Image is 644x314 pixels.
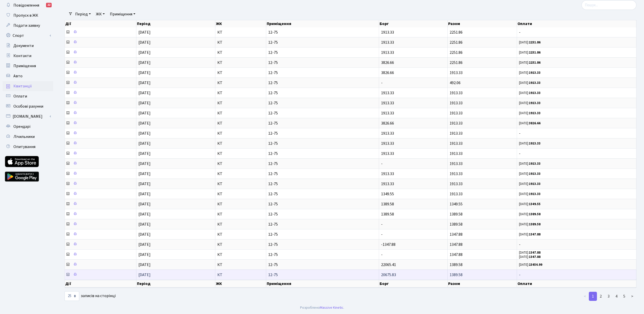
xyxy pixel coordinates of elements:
span: - [519,152,634,156]
span: КТ [217,71,264,75]
span: Приміщення [13,63,36,69]
span: 2251.86 [450,60,463,65]
span: 1389.58 [450,262,463,268]
span: 1913.33 [450,181,463,187]
span: 1913.33 [450,100,463,106]
small: [DATE]: [519,40,541,45]
a: 5 [620,292,628,301]
b: 1913.33 [529,182,541,186]
span: [DATE] [138,191,151,197]
span: КТ [217,152,264,156]
span: - [381,232,383,237]
th: Оплати [517,20,636,27]
a: Пропуск в ЖК [3,10,53,20]
small: [DATE]: [519,50,541,55]
b: 1913.33 [529,192,541,196]
span: 12-75 [268,51,377,55]
span: 3826.66 [381,120,394,126]
span: 1913.33 [381,30,394,35]
span: 1913.33 [450,151,463,156]
span: [DATE] [138,60,151,65]
b: 2251.86 [529,50,541,55]
span: 1913.33 [381,151,394,156]
span: -1347.88 [381,242,396,247]
select: записів на сторінці [65,291,79,301]
span: Повідомлення [13,3,39,8]
th: ЖК [215,20,266,27]
b: 1347.88 [529,232,541,237]
small: [DATE]: [519,101,541,105]
span: 12-75 [268,273,377,277]
input: Пошук... [581,0,636,10]
span: 1347.88 [450,252,463,257]
span: 1349.55 [381,191,394,197]
span: [DATE] [138,161,151,166]
a: Спорт [3,31,53,41]
span: 1913.33 [450,110,463,116]
span: 22065.41 [381,262,396,268]
span: 1389.58 [381,201,394,207]
span: [DATE] [138,252,151,257]
label: записів на сторінці [65,291,116,301]
span: [DATE] [138,272,151,278]
small: [DATE]: [519,141,541,146]
a: 4 [612,292,620,301]
span: [DATE] [138,201,151,207]
span: 12-75 [268,222,377,226]
th: Оплати [517,280,636,287]
b: 1913.33 [529,141,541,146]
small: [DATE]: [519,202,541,206]
th: Період [136,280,215,287]
small: [DATE]: [519,232,541,237]
span: 1913.33 [381,171,394,177]
span: 3826.66 [381,70,394,76]
span: КТ [217,111,264,115]
th: Разом [448,20,517,27]
span: [DATE] [138,100,151,106]
a: [DOMAIN_NAME] [3,111,53,122]
small: [DATE]: [519,111,541,115]
span: 12-75 [268,243,377,247]
span: КТ [217,263,264,267]
span: [DATE] [138,80,151,86]
th: Період [136,20,215,27]
th: ЖК [215,280,266,287]
span: 12-75 [268,141,377,146]
span: 3826.66 [381,60,394,65]
span: [DATE] [138,90,151,96]
span: 12-75 [268,111,377,115]
a: Приміщення [3,61,53,71]
small: [DATE]: [519,255,541,259]
span: 492.06 [450,80,461,86]
span: КТ [217,253,264,257]
span: КТ [217,61,264,65]
th: Борг [379,20,447,27]
th: Приміщення [266,280,379,287]
b: 1913.33 [529,172,541,176]
span: КТ [217,81,264,85]
b: 2251.86 [529,40,541,45]
small: [DATE]: [519,70,541,75]
span: 1347.88 [450,242,463,247]
span: 20675.83 [381,272,396,278]
span: 1913.33 [381,141,394,146]
span: - [381,161,383,166]
small: [DATE]: [519,121,541,126]
span: - [519,273,634,277]
span: 1349.55 [450,201,463,207]
span: 12-75 [268,253,377,257]
span: [DATE] [138,151,151,156]
span: КТ [217,162,264,166]
span: 12-75 [268,232,377,236]
span: Лічильники [13,134,35,139]
span: 1913.33 [450,161,463,166]
span: 1913.33 [381,40,394,45]
span: 1913.33 [381,90,394,96]
a: Опитування [3,142,53,152]
b: 1389.58 [529,222,541,227]
span: [DATE] [138,222,151,227]
a: Контакти [3,51,53,61]
th: Борг [379,280,447,287]
b: 1913.33 [529,101,541,105]
a: 3 [605,292,613,301]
